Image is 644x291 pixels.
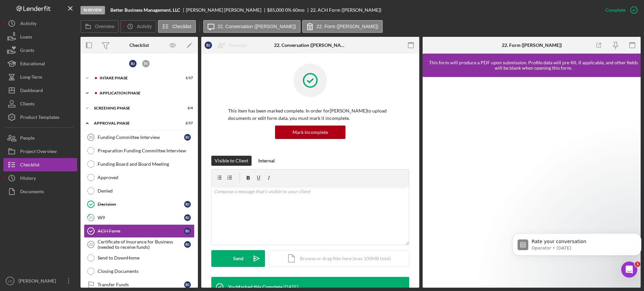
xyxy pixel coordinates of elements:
[233,250,244,267] div: Send
[184,241,191,248] div: B J
[84,184,195,198] a: Denied
[285,7,291,13] div: 0 %
[184,228,191,234] div: B J
[3,185,77,198] button: Documents
[84,251,195,265] a: Send to DownHome
[8,279,12,283] text: LS
[110,7,180,13] b: Better Business Management, LLC
[605,3,626,17] div: Complete
[181,121,193,125] div: 2 / 17
[98,161,194,167] div: Funding Board and Board Meeting
[98,255,194,261] div: Send to DownHome
[100,91,190,95] div: Application Phase
[89,242,93,246] tspan: 23
[201,39,254,52] button: BJReassign
[98,215,184,220] div: W9
[158,20,196,33] button: Checklist
[84,157,195,171] a: Funding Board and Board Meeting
[95,24,114,29] label: Overview
[215,156,248,166] div: Visible to Client
[211,250,265,267] button: Send
[100,76,176,80] div: Intake Phase
[426,60,641,71] div: This form will produce a PDF upon submission. Profile data will pre-fill, if applicable, and othe...
[502,43,562,48] div: 22. Form ([PERSON_NAME])
[80,20,119,33] button: Overview
[89,135,93,139] tspan: 20
[98,202,184,207] div: Decision
[98,175,194,180] div: Approved
[203,20,301,33] button: 22. Conversation ([PERSON_NAME])
[255,156,278,166] button: Internal
[98,282,184,287] div: Transfer Funds
[98,239,184,250] div: Certificate of Insurance for Business (needed to receive funds)
[98,135,184,140] div: Funding Committee Interview
[599,3,641,17] button: Complete
[98,148,194,153] div: Preparation Funding Committee Interview
[142,60,150,67] div: P J
[137,24,152,29] label: Activity
[172,24,192,29] label: Checklist
[184,134,191,141] div: B J
[98,269,194,274] div: Closing Documents
[84,265,195,278] a: Closing Documents
[181,76,193,80] div: 1 / 17
[429,84,635,281] iframe: Lenderfit form
[80,6,105,14] div: In Review
[317,24,378,29] label: 22. Form ([PERSON_NAME])
[84,238,195,251] a: 23Certificate of Insurance for Business (needed to receive funds)BJ
[228,284,282,290] div: You Marked this Complete
[3,274,77,288] button: LS[PERSON_NAME]
[211,156,252,166] button: Visible to Client
[94,106,176,110] div: Screening Phase
[205,42,212,49] div: B J
[283,284,298,290] time: 2025-10-03 14:12
[84,131,195,144] a: 20Funding Committee InterviewBJ
[98,228,184,234] div: ACH Form
[94,121,176,125] div: Approval Phase
[184,201,191,208] div: B J
[218,24,296,29] label: 22. Conversation ([PERSON_NAME])
[267,7,284,13] span: $85,000
[184,281,191,288] div: B J
[275,126,345,139] button: Mark Incomplete
[229,39,247,52] div: Reassign
[635,262,640,267] span: 1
